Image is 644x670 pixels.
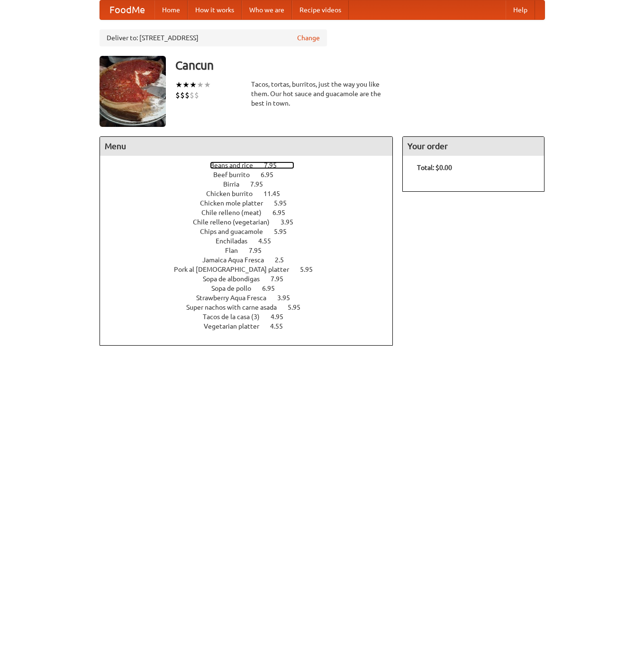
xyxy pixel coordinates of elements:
span: Chile relleno (meat) [201,209,271,216]
a: Home [154,0,188,19]
h4: Menu [100,137,393,156]
a: Who we are [242,0,292,19]
li: $ [190,90,194,100]
a: How it works [188,0,242,19]
span: 5.95 [274,228,296,235]
li: ★ [190,80,197,90]
span: Pork al [DEMOGRAPHIC_DATA] platter [174,266,299,273]
li: ★ [204,80,211,90]
a: Beef burrito 6.95 [213,171,291,179]
li: ★ [175,80,182,90]
b: Total: $0.00 [417,164,452,171]
span: 4.55 [270,322,292,330]
h4: Your order [403,137,544,156]
span: Chips and guacamole [200,228,272,235]
a: Help [506,0,535,19]
span: Chile relleno (vegetarian) [193,218,279,226]
a: Super nachos with carne asada 5.95 [186,304,318,311]
span: 7.95 [271,275,293,283]
img: angular.jpg [100,56,166,127]
span: Beef burrito [213,171,259,179]
a: Chile relleno (vegetarian) 3.95 [193,218,311,226]
span: Chicken mole platter [200,199,272,207]
a: Jamaica Aqua Fresca 2.5 [202,256,301,264]
span: 6.95 [262,285,284,292]
span: Chicken burrito [206,190,262,197]
a: Change [297,33,320,43]
li: $ [175,90,180,100]
span: 5.95 [300,266,322,273]
span: 6.95 [272,209,295,216]
span: Birria [223,180,249,188]
span: Sopa de pollo [211,285,261,292]
span: 11.45 [263,190,290,197]
a: Beans and rice 7.95 [210,161,294,169]
div: Deliver to: [STREET_ADDRESS] [100,29,327,46]
div: Tacos, tortas, burritos, just the way you like them. Our hot sauce and guacamole are the best in ... [251,80,393,108]
a: Birria 7.95 [223,180,281,188]
span: 2.5 [275,256,293,264]
span: 3.95 [277,294,299,302]
span: Sopa de albondigas [203,275,269,283]
span: 7.95 [250,180,272,188]
li: $ [180,90,185,100]
a: Tacos de la casa (3) 4.95 [203,313,301,321]
a: Chicken mole platter 5.95 [200,199,304,207]
span: Tacos de la casa (3) [203,313,269,321]
span: 4.95 [271,313,293,321]
span: 5.95 [274,199,296,207]
a: Pork al [DEMOGRAPHIC_DATA] platter 5.95 [174,266,330,273]
a: Enchiladas 4.55 [216,237,289,245]
span: 7.95 [264,161,286,169]
span: Enchiladas [216,237,257,245]
span: Jamaica Aqua Fresca [202,256,273,264]
span: Beans and rice [210,161,263,169]
a: Sopa de pollo 6.95 [211,285,292,292]
span: Super nachos with carne asada [186,304,286,311]
a: Strawberry Aqua Fresca 3.95 [196,294,308,302]
a: Sopa de albondigas 7.95 [203,275,301,283]
a: Chips and guacamole 5.95 [200,228,304,235]
li: $ [194,90,199,100]
span: Vegetarian platter [204,322,269,330]
span: 3.95 [281,218,303,226]
span: Flan [225,247,247,254]
h3: Cancun [175,56,545,75]
span: 4.55 [258,237,281,245]
a: Recipe videos [292,0,349,19]
a: Flan 7.95 [225,247,279,254]
a: Vegetarian platter 4.55 [204,322,300,330]
span: Strawberry Aqua Fresca [196,294,276,302]
span: 5.95 [288,304,310,311]
a: Chicken burrito 11.45 [206,190,298,197]
li: $ [185,90,190,100]
li: ★ [182,80,190,90]
a: Chile relleno (meat) 6.95 [201,209,303,216]
span: 6.95 [261,171,283,179]
li: ★ [197,80,204,90]
a: FoodMe [100,0,154,19]
span: 7.95 [249,247,271,254]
